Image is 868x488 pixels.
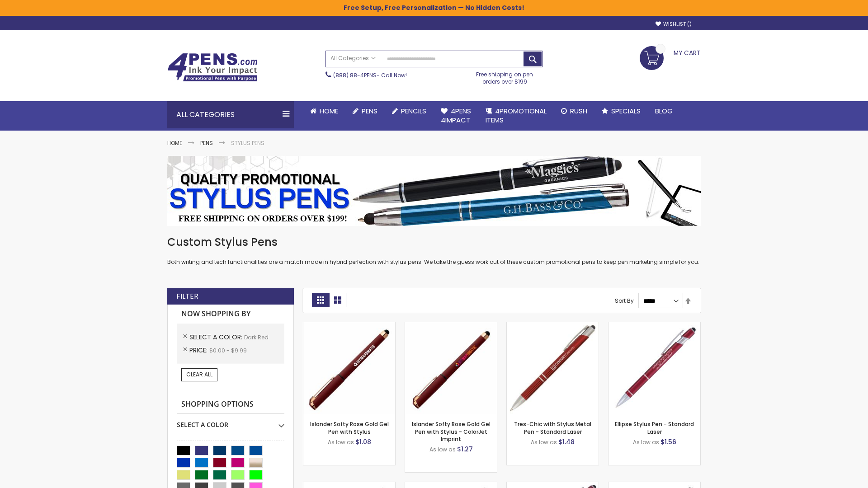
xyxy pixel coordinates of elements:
[434,101,478,131] a: 4Pens4impact
[186,371,212,378] span: Clear All
[303,322,395,414] img: Islander Softy Rose Gold Gel Pen with Stylus-Dark Red
[345,101,385,121] a: Pens
[594,101,648,121] a: Specials
[385,101,434,121] a: Pencils
[405,322,497,414] img: Islander Softy Rose Gold Gel Pen with Stylus - ColorJet Imprint-Dark Red
[355,437,371,446] span: $1.08
[507,322,599,414] img: Tres-Chic with Stylus Metal Pen - Standard Laser-Dark Red
[507,322,599,329] a: Tres-Chic with Stylus Metal Pen - Standard Laser-Dark Red
[177,414,284,429] div: Select A Color
[609,322,700,329] a: Ellipse Stylus Pen - Standard Laser-Dark Red
[467,67,543,85] div: Free shipping on pen orders over $199
[167,235,701,266] div: Both writing and tech functionalities are a match made in hybrid perfection with stylus pens. We ...
[189,333,244,342] span: Select A Color
[231,139,264,147] strong: Stylus Pens
[429,446,456,453] span: As low as
[167,235,701,249] h1: Custom Stylus Pens
[656,21,692,28] a: Wishlist
[531,438,557,446] span: As low as
[310,420,389,435] a: Islander Softy Rose Gold Gel Pen with Stylus
[167,139,182,147] a: Home
[611,106,641,116] span: Specials
[167,156,701,226] img: Stylus Pens
[177,395,284,414] strong: Shopping Options
[609,322,700,414] img: Ellipse Stylus Pen - Standard Laser-Dark Red
[189,346,209,355] span: Price
[312,293,329,307] strong: Grid
[648,101,680,121] a: Blog
[486,106,547,125] span: 4PROMOTIONAL ITEMS
[554,101,594,121] a: Rush
[326,51,380,66] a: All Categories
[405,322,497,329] a: Islander Softy Rose Gold Gel Pen with Stylus - ColorJet Imprint-Dark Red
[412,420,491,442] a: Islander Softy Rose Gold Gel Pen with Stylus - ColorJet Imprint
[167,101,294,128] div: All Categories
[660,437,676,446] span: $1.56
[177,305,284,324] strong: Now Shopping by
[333,71,407,79] span: - Call Now!
[244,333,269,341] span: Dark Red
[333,71,377,79] a: (888) 88-4PENS
[558,437,575,446] span: $1.48
[457,445,473,454] span: $1.27
[441,106,471,125] span: 4Pens 4impact
[478,101,554,131] a: 4PROMOTIONALITEMS
[633,438,659,446] span: As low as
[514,420,591,435] a: Tres-Chic with Stylus Metal Pen - Standard Laser
[401,106,426,116] span: Pencils
[200,139,213,147] a: Pens
[330,55,376,62] span: All Categories
[362,106,377,116] span: Pens
[181,368,217,381] a: Clear All
[209,347,247,354] span: $0.00 - $9.99
[303,322,395,329] a: Islander Softy Rose Gold Gel Pen with Stylus-Dark Red
[615,420,694,435] a: Ellipse Stylus Pen - Standard Laser
[320,106,338,116] span: Home
[303,101,345,121] a: Home
[655,106,673,116] span: Blog
[176,291,198,301] strong: Filter
[570,106,587,116] span: Rush
[328,438,354,446] span: As low as
[615,297,634,305] label: Sort By
[167,53,258,82] img: 4Pens Custom Pens and Promotional Products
